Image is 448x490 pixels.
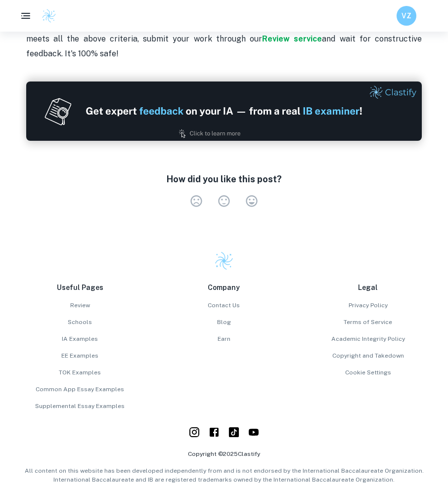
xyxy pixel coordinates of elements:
[12,301,148,310] a: Review
[397,6,416,26] button: VZ
[156,301,292,310] a: Contact Us
[188,426,200,442] a: Instagram
[300,282,436,293] p: Legal
[300,318,436,327] a: Terms of Service
[167,172,282,186] h6: How did you like this post?
[12,385,148,394] a: Common App Essay Examples
[300,334,436,343] a: Academic Integrity Policy
[300,368,436,377] a: Cookie Settings
[300,351,436,360] a: Copyright and Takedown
[12,351,148,360] a: EE Examples
[26,82,422,141] img: Ad
[12,282,148,293] p: Useful Pages
[228,426,240,442] a: YouTube
[300,301,436,310] a: Privacy Policy
[214,251,234,271] img: Clastify logo
[12,402,148,410] a: Supplemental Essay Examples
[12,368,148,377] a: TOK Examples
[42,8,56,23] img: Clastify logo
[12,466,436,484] p: All content on this website has been developed independently from and is not endorsed by the Inte...
[12,318,148,327] a: Schools
[262,34,322,43] a: Review service
[401,10,412,21] h6: VZ
[12,334,148,343] a: IA Examples
[36,8,56,23] a: Clastify logo
[248,426,260,442] a: YouTube
[156,334,292,343] a: Earn
[208,426,220,442] a: Facebook
[12,449,436,458] p: Copyright © 2025 Clastify
[156,318,292,327] a: Blog
[156,282,292,293] p: Company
